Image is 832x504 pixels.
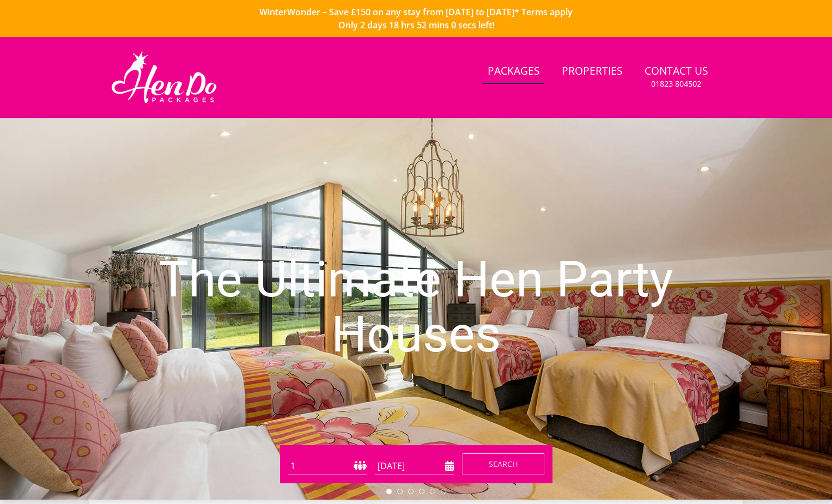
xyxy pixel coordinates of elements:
[125,230,707,384] h1: The Ultimate Hen Party Houses
[557,59,627,84] a: Properties
[375,457,454,475] input: Arrival Date
[107,50,222,105] img: Hen Do Packages
[489,459,518,469] span: Search
[651,78,701,89] small: 01823 804502
[640,59,713,95] a: Contact Us01823 804502
[338,19,494,31] span: Only 2 days 18 hrs 52 mins 0 secs left!
[483,59,544,84] a: Packages
[463,453,544,475] button: Search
